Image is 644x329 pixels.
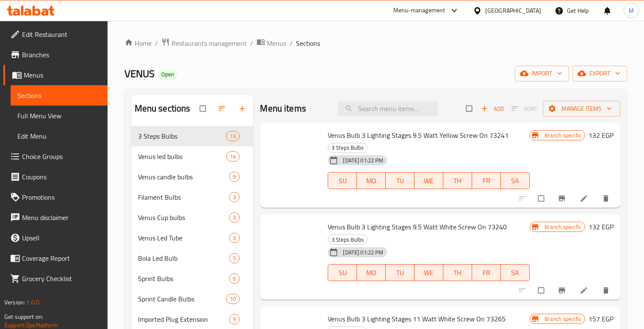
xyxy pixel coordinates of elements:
[328,143,368,153] div: 3 Steps Bulbs
[24,70,101,80] span: Menus
[11,106,108,126] a: Full Menu View
[229,253,240,263] div: items
[550,103,614,114] span: Manage items
[22,192,101,202] span: Promotions
[233,99,253,118] button: Add section
[3,65,108,85] a: Menus
[229,172,240,182] div: items
[4,311,43,322] span: Get support on:
[26,297,39,308] span: 1.0.0
[572,66,627,81] button: export
[501,264,530,281] button: SA
[3,228,108,248] a: Upsell
[447,175,469,187] span: TH
[229,315,239,323] span: 9
[138,192,229,202] span: Filament Bulbs
[386,172,415,189] button: TU
[389,267,411,279] span: TU
[479,102,506,115] button: Add
[229,192,240,202] div: items
[131,207,254,228] div: Venus Cup bulbs3
[328,172,357,189] button: SU
[389,175,411,187] span: TU
[553,189,573,208] button: Branch-specific-item
[472,264,501,281] button: FR
[138,273,229,284] span: Sprint Bulbs
[229,275,239,283] span: 6
[250,38,253,48] li: /
[229,273,240,284] div: items
[447,267,469,279] span: TH
[332,267,354,279] span: SU
[138,314,229,324] span: Imported Plug Extension
[11,126,108,146] a: Edit Menu
[161,38,247,49] a: Restaurants management
[229,173,239,181] span: 9
[155,38,158,48] li: /
[158,70,177,80] div: Open
[22,50,101,60] span: Branches
[138,172,229,182] div: Venus candle bulbs
[393,6,445,16] div: Menu-management
[328,264,357,281] button: SU
[138,131,227,141] span: 3 Steps Bulbs
[22,253,101,263] span: Coverage Report
[11,85,108,106] a: Sections
[580,194,590,203] a: Edit menu item
[22,172,101,182] span: Coupons
[522,68,562,79] span: import
[360,267,382,279] span: MO
[504,267,526,279] span: SA
[131,228,254,248] div: Venus Led Tube3
[22,233,101,243] span: Upsell
[328,143,367,153] span: 3 Steps Bulbs
[541,223,585,231] span: Branch specific
[589,221,614,233] h6: 132 EGP
[501,172,530,189] button: SA
[229,254,239,262] span: 5
[629,6,634,15] span: M
[227,153,239,161] span: 14
[131,268,254,289] div: Sprint Bulbs6
[131,126,254,146] div: 3 Steps Bulbs13
[506,102,543,115] span: Select section first
[481,104,504,114] span: Add
[17,111,101,121] span: Full Menu View
[357,264,386,281] button: MO
[229,233,240,243] div: items
[541,315,585,323] span: Branch specific
[138,233,229,243] span: Venus Led Tube
[338,101,438,116] input: search
[226,131,240,141] div: items
[340,156,387,164] span: [DATE] 01:22 PM
[533,282,551,298] span: Select to update
[124,64,155,83] span: VENUS
[229,214,239,222] span: 3
[418,267,440,279] span: WE
[475,267,498,279] span: FR
[3,207,108,228] a: Menu disclaimer
[415,264,443,281] button: WE
[229,193,239,201] span: 3
[472,172,501,189] button: FR
[443,264,472,281] button: TH
[3,24,108,45] a: Edit Restaurant
[124,38,627,49] nav: breadcrumb
[138,253,229,263] span: Bola Led Bulb
[22,273,101,284] span: Grocery Checklist
[296,38,320,48] span: Sections
[3,167,108,187] a: Coupons
[328,129,509,142] span: Venus Bulb 3 Lighting Stages 9.5 Watt Yellow Screw On 73241
[541,131,585,139] span: Branch specific
[22,212,101,223] span: Menu disclaimer
[589,313,614,325] h6: 157 EGP
[515,66,569,81] button: import
[227,132,239,140] span: 13
[328,234,368,245] div: 3 Steps Bulbs
[3,146,108,167] a: Choice Groups
[386,264,415,281] button: TU
[22,151,101,162] span: Choice Groups
[131,248,254,268] div: Bola Led Bulb5
[124,38,152,48] a: Home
